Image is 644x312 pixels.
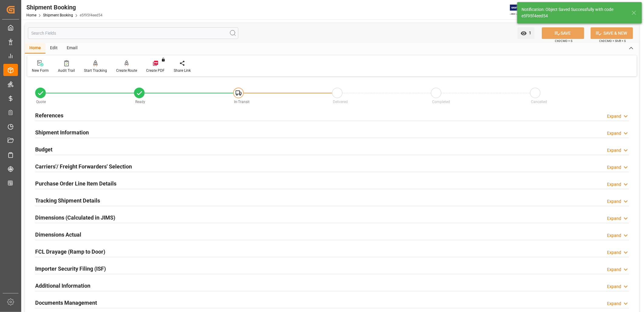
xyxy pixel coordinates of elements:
h2: References [35,111,63,120]
span: Ready [135,100,145,104]
div: Expand [607,113,621,120]
span: Delivered [333,100,348,104]
div: Expand [607,198,621,205]
div: Share Link [174,68,191,73]
h2: Shipment Information [35,128,89,137]
span: In-Transit [234,100,250,104]
button: SAVE [542,27,584,39]
div: Create Route [116,68,137,73]
div: Expand [607,283,621,290]
h2: Additional Information [35,282,90,290]
button: open menu [518,27,535,39]
span: 1 [527,30,532,35]
span: Ctrl/CMD + Shift + S [599,39,626,43]
div: Expand [607,249,621,256]
div: Expand [607,164,621,171]
div: Start Tracking [84,68,107,73]
span: Completed [432,100,450,104]
span: Ctrl/CMD + S [555,39,572,43]
div: Expand [607,130,621,137]
div: Expand [607,215,621,222]
h2: Tracking Shipment Details [35,196,100,205]
span: Quote [36,100,46,104]
h2: Importer Security Filing (ISF) [35,265,106,273]
div: Audit Trail [58,68,75,73]
img: Exertis%20JAM%20-%20Email%20Logo.jpg_1722504956.jpg [510,5,531,15]
a: Home [26,13,36,17]
div: Home [25,43,45,54]
div: Expand [607,300,621,307]
a: Shipment Booking [43,13,73,17]
div: Expand [607,181,621,188]
h2: Carriers'/ Freight Forwarders' Selection [35,162,132,171]
h2: Dimensions Actual [35,231,81,239]
div: Notification: Object Saved Successfully with code e5f95f4eed54 [522,6,626,19]
div: Email [62,43,82,54]
div: New Form [32,68,49,73]
div: Expand [607,147,621,154]
div: Shipment Booking [26,3,102,12]
h2: FCL Drayage (Ramp to Door) [35,248,105,256]
div: Expand [607,232,621,239]
input: Search Fields [28,27,238,39]
h2: Purchase Order Line Item Details [35,179,116,188]
div: Edit [45,43,62,54]
div: Expand [607,266,621,273]
h2: Budget [35,145,52,154]
span: Cancelled [531,100,547,104]
h2: Dimensions (Calculated in JIMS) [35,213,115,222]
h2: Documents Management [35,299,97,307]
button: SAVE & NEW [591,27,633,39]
